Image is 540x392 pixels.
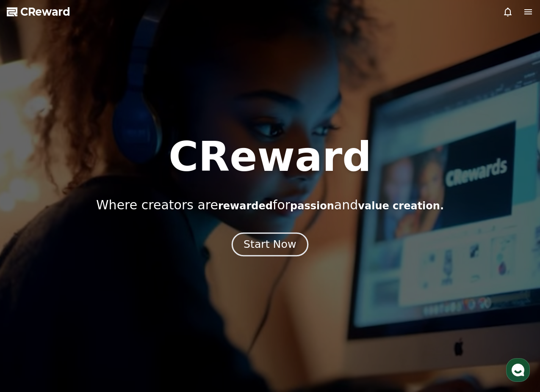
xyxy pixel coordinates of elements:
span: Messages [70,281,95,288]
a: CReward [7,5,70,19]
span: passion [290,200,334,212]
a: Start Now [233,241,307,249]
a: Home [3,268,56,289]
span: CReward [20,5,70,19]
span: rewarded [218,200,273,212]
span: value creation. [358,200,444,212]
a: Settings [109,268,163,289]
div: Start Now [244,237,296,252]
h1: CReward [169,137,371,177]
a: Messages [56,268,109,289]
p: Where creators are for and [96,197,444,213]
span: Home [22,281,36,288]
span: Settings [125,281,146,288]
button: Start Now [232,232,308,256]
